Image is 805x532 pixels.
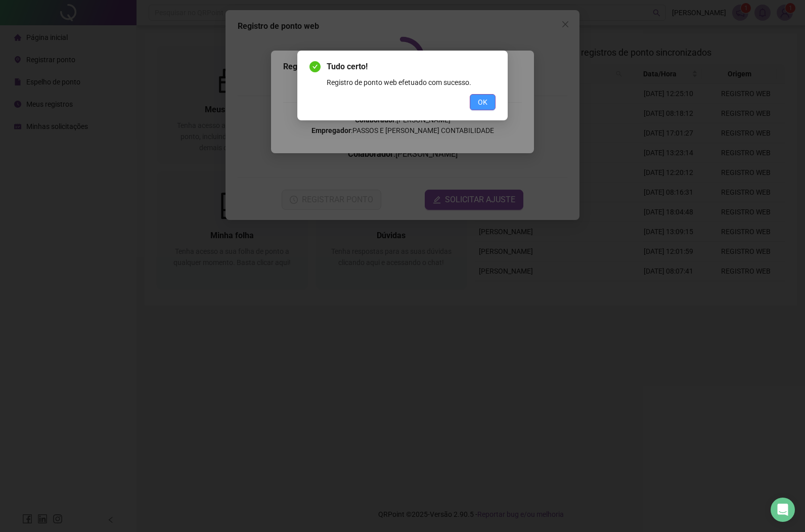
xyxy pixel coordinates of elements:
[470,94,496,110] button: OK
[309,61,321,72] span: check-circle
[478,97,487,108] span: OK
[327,61,496,73] span: Tudo certo!
[771,498,795,522] div: Open Intercom Messenger
[327,77,496,88] div: Registro de ponto web efetuado com sucesso.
